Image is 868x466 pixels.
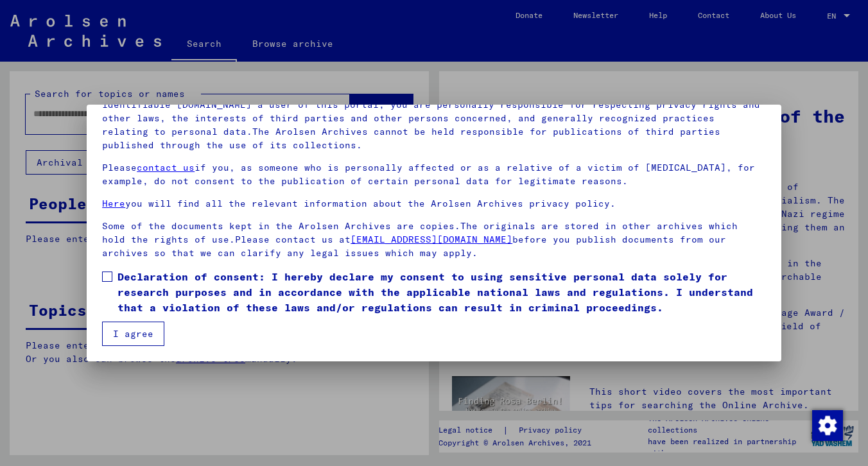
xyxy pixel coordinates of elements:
div: Change consent [812,410,842,440]
p: Please note that this portal on victims of Nazi [MEDICAL_DATA] contains sensitive data on identif... [102,85,766,152]
a: contact us [137,162,195,173]
a: [EMAIL_ADDRESS][DOMAIN_NAME] [351,234,512,245]
p: Some of the documents kept in the Arolsen Archives are copies.The originals are stored in other a... [102,220,766,260]
img: Change consent [812,410,843,441]
a: Here [102,198,125,209]
span: Declaration of consent: I hereby declare my consent to using sensitive personal data solely for r... [117,269,766,315]
p: Please if you, as someone who is personally affected or as a relative of a victim of [MEDICAL_DAT... [102,161,766,188]
p: you will find all the relevant information about the Arolsen Archives privacy policy. [102,197,766,211]
button: I agree [102,322,164,346]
